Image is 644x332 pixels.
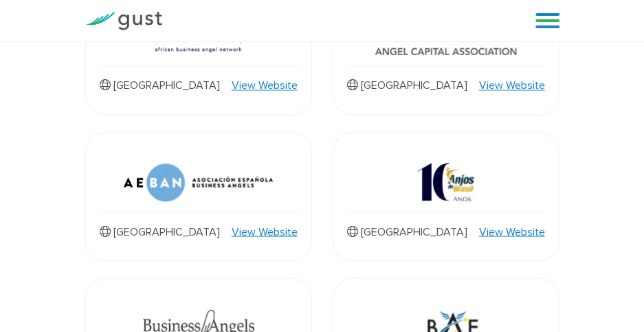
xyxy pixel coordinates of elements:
[417,153,475,211] img: 10 Anjo
[85,12,162,30] img: Gust Logo
[124,153,273,211] img: Aeban
[347,223,467,240] p: [GEOGRAPHIC_DATA]
[347,77,467,94] p: [GEOGRAPHIC_DATA]
[232,77,298,94] a: View Website
[479,223,545,240] a: View Website
[100,223,220,240] p: [GEOGRAPHIC_DATA]
[479,77,545,94] a: View Website
[100,77,220,94] p: [GEOGRAPHIC_DATA]
[232,223,298,240] a: View Website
